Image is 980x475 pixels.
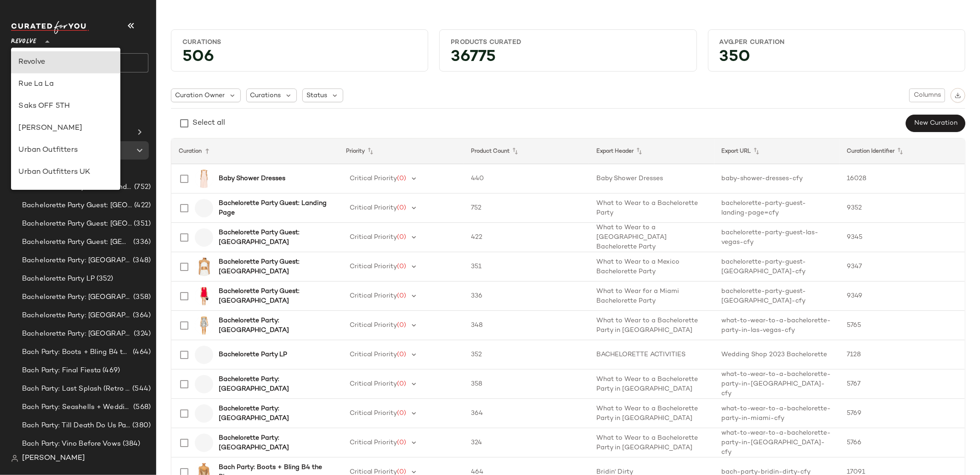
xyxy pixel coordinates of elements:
span: Bachelorette Party Guest: [GEOGRAPHIC_DATA] [22,200,132,211]
span: Bach Party: Vino Before Vows [22,439,121,449]
span: (0) [397,351,407,358]
span: Critical Priority [350,439,397,446]
span: (0) [397,263,407,270]
span: (348) [131,255,151,266]
span: New Curation [914,120,957,127]
span: (544) [130,384,151,394]
td: 352 [464,340,589,370]
div: Products Curated [451,38,685,47]
img: svg%3e [11,455,18,462]
span: Bachelorette Party: [GEOGRAPHIC_DATA] [22,255,131,266]
span: All Products [31,109,72,119]
span: Bach Party: Final Fiesta [22,365,101,376]
td: 358 [464,370,589,399]
span: (752) [132,182,151,193]
span: (0) [397,381,407,387]
td: 440 [464,164,589,193]
span: (380) [130,420,151,431]
span: Columns [913,92,941,99]
span: (384) [121,439,141,449]
span: (506) [64,145,85,156]
span: (422) [132,200,151,211]
td: 324 [464,428,589,458]
span: (469) [101,365,120,376]
b: Bachelorette Party: [GEOGRAPHIC_DATA] [219,404,327,423]
span: Curations [31,145,64,156]
td: 9352 [839,193,965,223]
th: Product Count [464,138,589,164]
td: 336 [464,282,589,311]
span: Critical Priority [350,351,397,358]
th: Priority [339,138,464,164]
button: Columns [909,88,945,102]
td: 5766 [839,428,965,458]
span: Status [306,91,327,100]
span: (0) [397,175,407,182]
td: baby-shower-dresses-cfy [714,164,840,193]
span: Critical Priority [350,175,397,182]
span: (358) [131,292,151,303]
td: What to Wear to a Bachelorette Party in [GEOGRAPHIC_DATA] [589,311,714,340]
span: Revolve [11,31,36,48]
div: Curations [182,38,417,47]
td: 5765 [839,311,965,340]
span: (0) [397,293,407,299]
th: Curation Identifier [839,138,965,164]
td: what-to-wear-to-a-bachelorette-party-in-[GEOGRAPHIC_DATA]-cfy [714,370,840,399]
span: Bachelorette Party: [GEOGRAPHIC_DATA] [22,310,131,321]
span: (440) [95,164,115,174]
span: Bachelorette Party LP [22,274,95,284]
b: Bachelorette Party Guest: [GEOGRAPHIC_DATA] [219,228,327,247]
img: ROWR-WD14_V1.jpg [195,287,213,305]
div: Avg.per Curation [719,38,954,47]
td: bachelorette-party-guest-[GEOGRAPHIC_DATA]-cfy [714,252,840,282]
span: Global Clipboards [31,127,91,138]
td: 7128 [839,340,965,370]
span: Bach Party: Last Splash (Retro [GEOGRAPHIC_DATA]) [22,384,130,394]
img: LOVF-WD4477_V1.jpg [195,170,213,188]
span: (0) [397,204,407,211]
span: Baby Shower Dresses [22,164,95,174]
td: 9345 [839,223,965,252]
span: (364) [131,310,151,321]
td: what-to-wear-to-a-bachelorette-party-in-[GEOGRAPHIC_DATA]-cfy [714,428,840,458]
div: 506 [175,50,424,67]
div: 36775 [443,50,692,67]
span: Bachelorette Party Guest: [GEOGRAPHIC_DATA] [22,237,131,248]
td: what-to-wear-to-a-bachelorette-party-in-las-vegas-cfy [714,311,840,340]
td: bachelorette-party-guest-landing-page=cfy [714,193,840,223]
b: Bachelorette Party: [GEOGRAPHIC_DATA] [219,433,327,453]
span: Curation Owner [175,91,225,100]
div: Select all [193,118,225,129]
img: svg%3e [15,91,24,100]
td: 9347 [839,252,965,282]
span: (324) [132,329,151,339]
td: 351 [464,252,589,282]
span: Curations [250,91,281,100]
td: What to Wear to a [GEOGRAPHIC_DATA] Bachelorette Party [589,223,714,252]
img: WAIR-WS31_V1.jpg [195,258,213,276]
span: (0) [397,234,407,241]
span: Critical Priority [350,263,397,270]
td: Baby Shower Dresses [589,164,714,193]
td: Wedding Shop 2023 Bachelorette [714,340,840,370]
span: Bach Party: Till Death Do Us Party [22,420,130,431]
span: Critical Priority [350,234,397,241]
img: cfy_white_logo.C9jOOHJF.svg [11,21,89,34]
span: Critical Priority [350,381,397,387]
span: (336) [131,237,151,248]
b: Bachelorette Party LP [219,350,287,359]
th: Curation [171,138,339,164]
b: Bachelorette Party Guest: Landing Page [219,199,327,218]
th: Export URL [714,138,840,164]
span: Bachelorette Party: [GEOGRAPHIC_DATA] [22,292,131,303]
img: PGEO-WD37_V1.jpg [195,316,213,335]
td: bachelorette-party-guest-[GEOGRAPHIC_DATA]-cfy [714,282,840,311]
span: (21) [91,127,106,138]
span: (0) [397,322,407,329]
td: What to Wear to a Bachelorette Party [589,193,714,223]
td: 9349 [839,282,965,311]
td: 5767 [839,370,965,399]
span: (352) [95,274,113,284]
span: (0) [397,410,407,417]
